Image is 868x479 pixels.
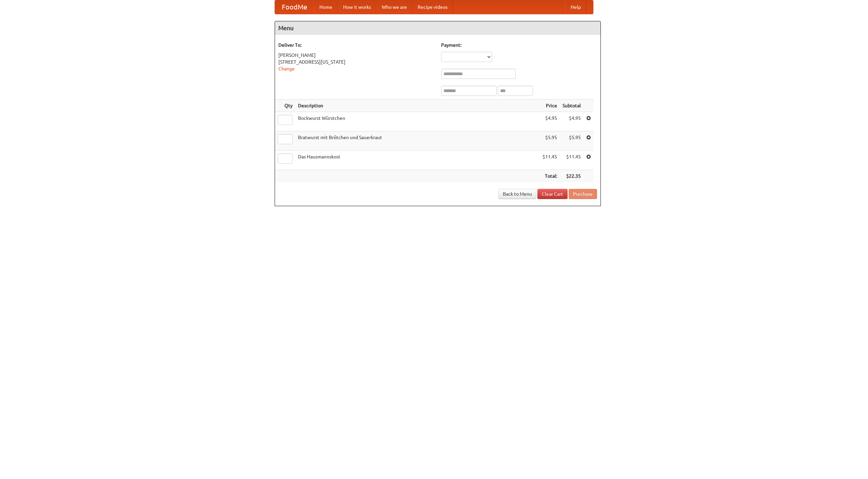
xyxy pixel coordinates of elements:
[338,0,376,14] a: How it works
[412,0,453,14] a: Recipe videos
[560,112,584,131] td: $4.95
[540,151,560,170] td: $11.45
[295,100,540,112] th: Description
[278,59,434,65] div: [STREET_ADDRESS][US_STATE]
[441,42,597,48] h5: Payment:
[275,100,295,112] th: Qty
[498,189,536,199] a: Back to Menu
[540,112,560,131] td: $4.95
[278,42,434,48] h5: Deliver To:
[540,100,560,112] th: Price
[278,66,295,71] a: Change
[275,21,600,35] h4: Menu
[295,151,540,170] td: Das Hausmannskost
[560,151,584,170] td: $11.45
[295,131,540,151] td: Bratwurst mit Brötchen und Sauerkraut
[569,189,597,199] button: Purchase
[560,131,584,151] td: $5.95
[278,52,434,59] div: [PERSON_NAME]
[560,170,584,182] th: $22.35
[540,131,560,151] td: $5.95
[376,0,412,14] a: Who we are
[565,0,586,14] a: Help
[560,100,584,112] th: Subtotal
[537,189,568,199] a: Clear Cart
[275,0,314,14] a: FoodMe
[540,170,560,182] th: Total:
[314,0,338,14] a: Home
[295,112,540,131] td: Bockwurst Würstchen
